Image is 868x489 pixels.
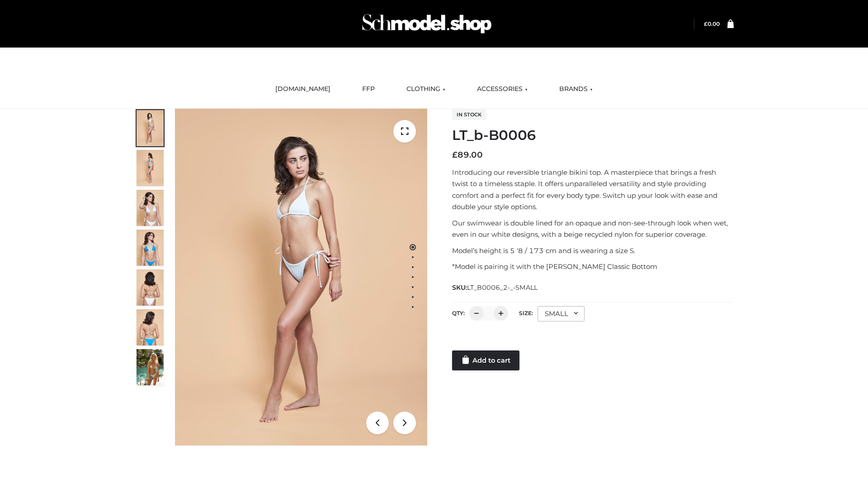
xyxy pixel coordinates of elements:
[704,20,720,27] bdi: 0.00
[452,282,538,293] span: SKU:
[538,306,585,321] div: SMALL
[519,310,533,316] label: Size:
[137,309,164,345] img: ArielClassicBikiniTop_CloudNine_AzureSky_OW114ECO_8-scaled.jpg
[552,79,599,99] a: BRANDS
[137,349,164,385] img: Arieltop_CloudNine_AzureSky2.jpg
[400,79,452,99] a: CLOTHING
[704,20,708,27] span: £
[137,110,164,146] img: ArielClassicBikiniTop_CloudNine_AzureSky_OW114ECO_1-scaled.jpg
[355,79,382,99] a: FFP
[452,261,734,273] p: *Model is pairing it with the [PERSON_NAME] Classic Bottom
[137,230,164,266] img: ArielClassicBikiniTop_CloudNine_AzureSky_OW114ECO_4-scaled.jpg
[137,190,164,226] img: ArielClassicBikiniTop_CloudNine_AzureSky_OW114ECO_3-scaled.jpg
[175,109,427,446] img: ArielClassicBikiniTop_CloudNine_AzureSky_OW114ECO_1
[452,217,734,240] p: Our swimwear is double lined for an opaque and non-see-through look when wet, even in our white d...
[452,109,486,120] span: In stock
[452,150,458,160] span: £
[137,150,164,186] img: ArielClassicBikiniTop_CloudNine_AzureSky_OW114ECO_2-scaled.jpg
[452,310,465,316] label: QTY:
[137,269,164,306] img: ArielClassicBikiniTop_CloudNine_AzureSky_OW114ECO_7-scaled.jpg
[359,6,495,42] img: Schmodel Admin 964
[704,20,720,27] a: £0.00
[467,283,538,292] span: LT_B0006_2-_-SMALL
[452,150,483,160] bdi: 89.00
[452,245,734,257] p: Model’s height is 5 ‘8 / 173 cm and is wearing a size S.
[470,79,534,99] a: ACCESSORIES
[452,127,734,144] h1: LT_b-B0006
[452,350,519,370] a: Add to cart
[452,167,734,213] p: Introducing our reversible triangle bikini top. A masterpiece that brings a fresh twist to a time...
[269,79,337,99] a: [DOMAIN_NAME]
